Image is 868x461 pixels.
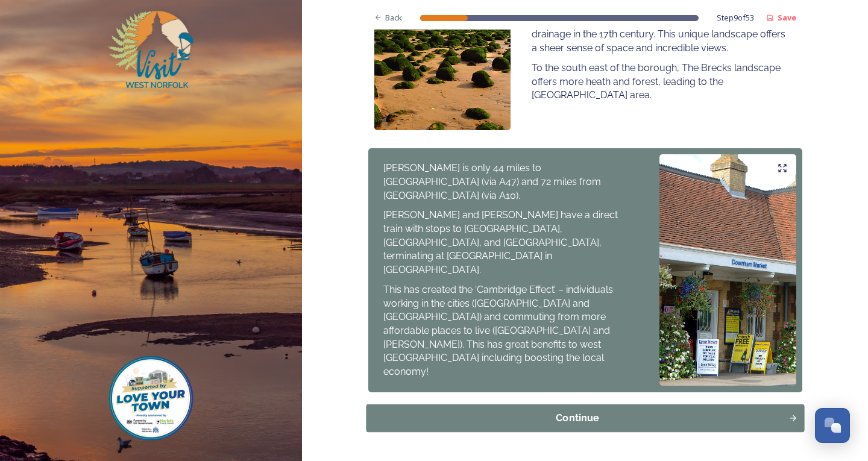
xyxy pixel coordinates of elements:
strong: Save [778,12,796,23]
div: Continue [373,411,782,425]
span: [PERSON_NAME] is only 44 miles to [GEOGRAPHIC_DATA] (via A47) and 72 miles from [GEOGRAPHIC_DATA]... [383,162,603,201]
p: To the south east of the borough, The Brecks landscape offers more heath and forest, leading to t... [532,61,787,102]
span: [PERSON_NAME] and [PERSON_NAME] have a direct train with stops to [GEOGRAPHIC_DATA], [GEOGRAPHIC_... [383,209,620,275]
p: The Fens to the south of the borough is flat due to drainage in the 17th century. This unique lan... [532,14,787,55]
span: Step 9 of 53 [717,12,754,24]
button: Continue [366,404,804,432]
span: This has created the ‘Cambridge Effect’ – individuals working in the cities ([GEOGRAPHIC_DATA] an... [383,284,615,377]
button: Open Chat [815,408,850,443]
span: Back [385,12,402,24]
